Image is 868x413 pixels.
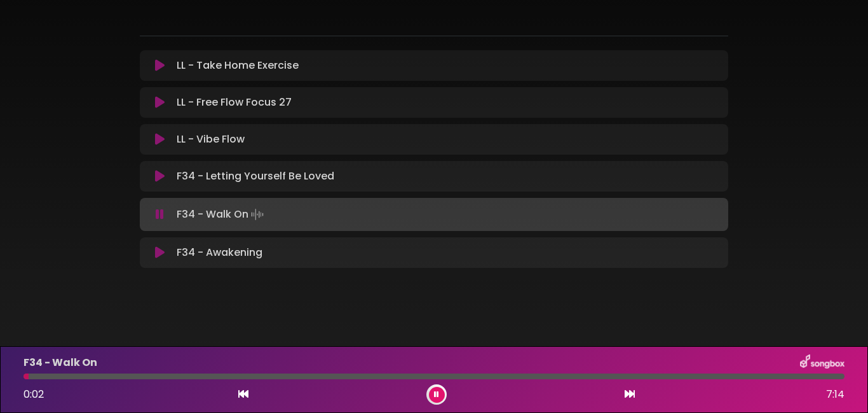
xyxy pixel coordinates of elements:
[177,132,245,147] p: LL - Vibe Flow
[177,95,292,110] p: LL - Free Flow Focus 27
[177,245,262,260] p: F34 - Awakening
[177,169,334,184] p: F34 - Letting Yourself Be Loved
[177,58,299,73] p: LL - Take Home Exercise
[177,206,266,223] p: F34 - Walk On
[248,206,266,223] img: waveform4.gif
